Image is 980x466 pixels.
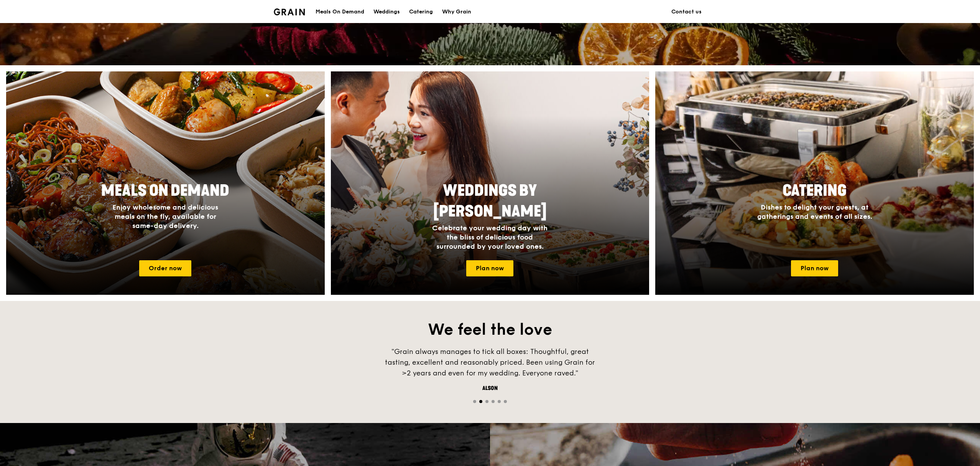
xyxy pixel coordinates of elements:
[473,400,476,403] span: Go to slide 1
[492,400,495,403] span: Go to slide 4
[655,71,974,295] a: CateringDishes to delight your guests, at gatherings and events of all sizes.Plan now
[112,203,218,230] span: Enjoy wholesome and delicious meals on the fly, available for same-day delivery.
[369,0,404,23] a: Weddings
[667,0,706,23] a: Contact us
[504,400,507,403] span: Go to slide 6
[373,0,400,23] div: Weddings
[466,260,513,276] a: Plan now
[274,8,305,15] img: Grain
[479,400,482,403] span: Go to slide 2
[409,0,433,23] div: Catering
[783,182,847,200] span: Catering
[404,0,437,23] a: Catering
[375,385,605,392] div: Alson
[6,71,325,295] a: Meals On DemandEnjoy wholesome and delicious meals on the fly, available for same-day delivery.Or...
[139,260,191,276] a: Order now
[316,0,364,23] div: Meals On Demand
[375,346,605,378] div: "Grain always manages to tick all boxes: Thoughtful, great tasting, excellent and reasonably pric...
[433,182,547,221] span: Weddings by [PERSON_NAME]
[442,0,471,23] div: Why Grain
[655,71,974,295] img: catering-card.e1cfaf3e.jpg
[757,203,872,221] span: Dishes to delight your guests, at gatherings and events of all sizes.
[791,260,838,276] a: Plan now
[331,71,649,295] a: Weddings by [PERSON_NAME]Celebrate your wedding day with the bliss of delicious food surrounded b...
[498,400,501,403] span: Go to slide 5
[331,71,649,295] img: weddings-card.4f3003b8.jpg
[437,0,476,23] a: Why Grain
[432,224,548,251] span: Celebrate your wedding day with the bliss of delicious food surrounded by your loved ones.
[101,182,229,200] span: Meals On Demand
[485,400,488,403] span: Go to slide 3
